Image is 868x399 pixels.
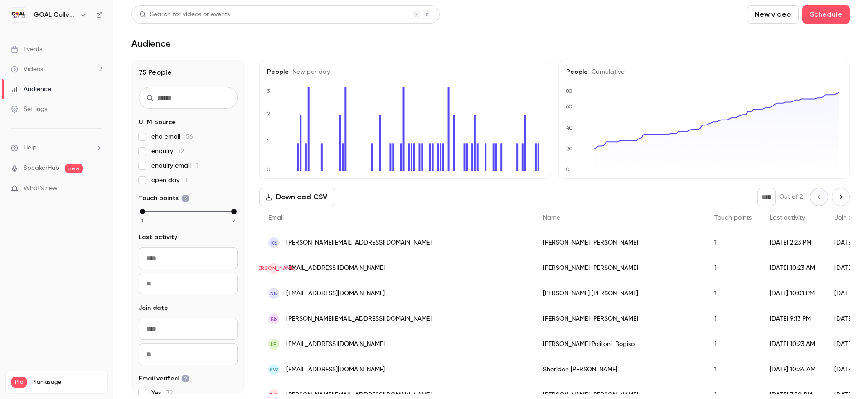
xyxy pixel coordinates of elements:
h6: GOAL College [34,10,76,19]
span: KE [271,239,277,247]
div: [DATE] 2:23 PM [761,230,825,255]
div: 1 [705,332,761,357]
span: [EMAIL_ADDRESS][DOMAIN_NAME] [286,365,385,375]
a: SpeakerHub [24,163,59,173]
div: [PERSON_NAME] [PERSON_NAME] [534,306,705,332]
div: min [140,209,145,214]
div: [PERSON_NAME] [PERSON_NAME] [534,281,705,306]
span: 56 [186,134,193,140]
span: Touch points [139,194,189,203]
li: help-dropdown-opener [11,143,102,153]
input: From [139,318,238,340]
span: New per day [289,69,330,75]
div: [PERSON_NAME] [PERSON_NAME] [534,230,705,255]
span: [EMAIL_ADDRESS][DOMAIN_NAME] [286,264,385,273]
span: Plan usage [32,379,102,386]
span: Join date [834,215,863,221]
span: Pro [11,377,27,388]
span: KB [271,315,277,323]
span: Help [24,143,37,153]
p: Out of 2 [779,192,803,202]
h5: People [566,67,843,77]
div: Videos [11,65,43,74]
text: 20 [566,145,573,152]
span: RG [270,391,278,399]
div: [DATE] 10:34 AM [761,357,825,382]
div: Sheriden [PERSON_NAME] [534,357,705,382]
span: [PERSON_NAME][EMAIL_ADDRESS][DOMAIN_NAME] [286,238,432,248]
div: 1 [705,255,761,281]
span: 72 [166,390,173,396]
span: new [65,164,83,173]
div: Settings [11,105,47,114]
span: Touch points [714,215,752,221]
span: ehq email [151,132,193,141]
span: 1 [141,216,143,225]
span: NB [270,289,277,298]
button: Schedule [802,5,850,24]
div: max [231,209,237,214]
div: [DATE] 10:23 AM [761,332,825,357]
button: New video [747,5,799,24]
span: Email [268,215,284,221]
iframe: Noticeable Trigger [92,185,102,193]
input: To [139,273,238,294]
span: open day [151,176,187,185]
div: [PERSON_NAME] Politoni-Bogiso [534,332,705,357]
span: What's new [24,184,58,193]
div: 1 [705,306,761,332]
text: 80 [566,88,572,94]
span: Join date [139,303,168,312]
div: [PERSON_NAME] [PERSON_NAME] [534,255,705,281]
div: Search for videos or events [139,10,230,19]
span: enquiry email [151,161,199,170]
span: Yes [151,389,173,398]
text: 0 [267,166,271,173]
span: [EMAIL_ADDRESS][DOMAIN_NAME] [286,289,385,298]
span: 1 [196,163,199,169]
h1: Audience [131,38,171,49]
button: Next page [832,188,850,206]
div: 1 [705,230,761,255]
img: GOAL College [11,8,26,22]
text: 0 [566,166,570,173]
span: enquiry [151,147,184,156]
div: Audience [11,85,51,94]
h1: 75 People [139,67,238,78]
h5: People [267,67,543,77]
span: LP [271,340,277,348]
span: Last activity [139,233,177,242]
div: 1 [705,357,761,382]
span: [PERSON_NAME] [252,264,296,272]
text: 3 [267,88,270,94]
text: 2 [267,111,270,117]
span: UTM Source [139,118,176,127]
span: 1 [185,177,187,183]
text: 1 [267,138,269,144]
text: 60 [566,103,572,110]
span: 2 [233,216,236,225]
span: Name [543,215,560,221]
span: [PERSON_NAME][EMAIL_ADDRESS][DOMAIN_NAME] [286,314,432,324]
span: Cumulative [588,69,625,75]
div: [DATE] 10:01 PM [761,281,825,306]
text: 40 [566,125,573,131]
div: [DATE] 10:23 AM [761,255,825,281]
span: SW [269,365,278,374]
input: To [139,343,238,365]
span: Last activity [770,215,805,221]
span: 12 [179,148,184,154]
span: [EMAIL_ADDRESS][DOMAIN_NAME] [286,340,385,349]
button: Download CSV [259,188,335,206]
div: Events [11,45,42,54]
div: 1 [705,281,761,306]
div: [DATE] 9:13 PM [761,306,825,332]
span: Email verified [139,374,189,383]
input: From [139,247,238,269]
